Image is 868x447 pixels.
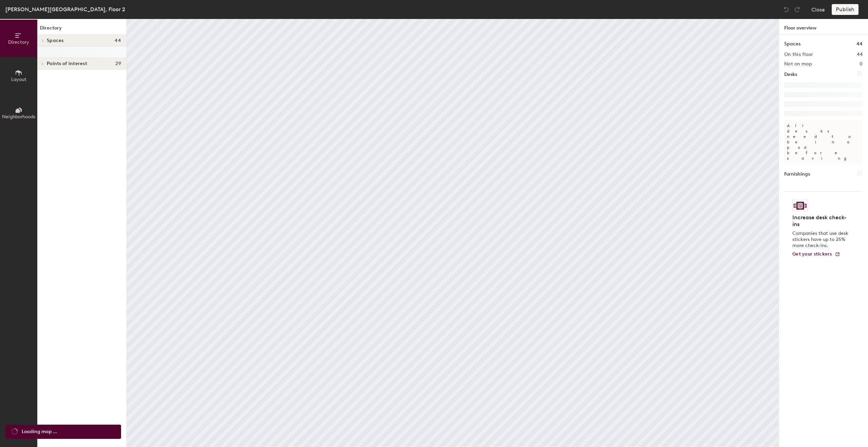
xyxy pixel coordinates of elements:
[115,38,121,43] span: 44
[37,24,126,35] h1: Directory
[115,61,121,66] span: 29
[811,4,825,15] button: Close
[792,251,840,257] a: Get your stickers
[794,6,801,13] img: Redo
[856,40,863,48] h1: 44
[47,38,64,43] span: Spaces
[857,52,863,57] h2: 44
[792,230,850,249] p: Companies that use desk stickers have up to 25% more check-ins.
[784,170,810,178] h1: Furnishings
[784,61,812,67] h2: Not on map
[784,120,863,164] p: All desks need to be in a pod before saving
[860,61,863,67] h2: 0
[784,40,801,48] h1: Spaces
[47,61,87,66] span: Points of interest
[127,19,778,447] canvas: Map
[783,6,790,13] img: Undo
[22,428,57,435] span: Loading map ...
[784,52,813,57] h2: On this floor
[784,71,797,78] h1: Desks
[5,5,125,14] div: [PERSON_NAME][GEOGRAPHIC_DATA], Floor 2
[8,39,29,45] span: Directory
[779,19,868,35] h1: Floor overview
[792,251,832,257] span: Get your stickers
[11,77,26,82] span: Layout
[2,114,35,120] span: Neighborhoods
[792,214,850,228] h4: Increase desk check-ins
[792,200,808,211] img: Sticker logo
